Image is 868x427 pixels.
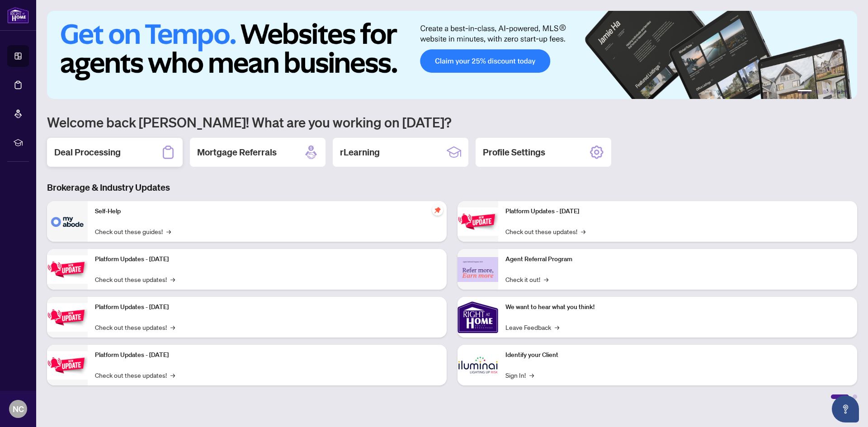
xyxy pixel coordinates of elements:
[13,403,24,415] span: NC
[458,297,498,338] img: We want to hear what you think!
[170,370,175,380] span: →
[432,205,443,216] span: pushpin
[555,322,559,332] span: →
[458,345,498,385] img: Identify your Client
[505,226,585,236] a: Check out these updates!→
[837,90,841,94] button: 5
[95,302,439,312] p: Platform Updates - [DATE]
[816,90,819,94] button: 2
[458,207,498,236] img: Platform Updates - June 23, 2025
[95,322,175,332] a: Check out these updates!→
[581,226,585,236] span: →
[47,351,88,380] img: Platform Updates - July 8, 2025
[166,226,171,236] span: →
[340,146,380,159] h2: rLearning
[544,274,548,284] span: →
[505,302,850,312] p: We want to hear what you think!
[47,303,88,332] img: Platform Updates - July 21, 2025
[47,255,88,284] img: Platform Updates - September 16, 2025
[844,90,848,94] button: 6
[797,90,812,94] button: 1
[47,181,857,194] h3: Brokerage & Industry Updates
[505,322,559,332] a: Leave Feedback→
[47,11,857,99] img: Slide 0
[95,370,175,380] a: Check out these updates!→
[170,274,175,284] span: →
[197,146,277,159] h2: Mortgage Referrals
[830,90,834,94] button: 4
[458,257,498,282] img: Agent Referral Program
[505,206,850,216] p: Platform Updates - [DATE]
[47,113,857,131] h1: Welcome back [PERSON_NAME]! What are you working on [DATE]?
[505,274,548,284] a: Check it out!→
[95,206,439,216] p: Self-Help
[95,226,171,236] a: Check out these guides!→
[47,201,88,242] img: Self-Help
[505,254,850,264] p: Agent Referral Program
[54,146,121,159] h2: Deal Processing
[95,274,175,284] a: Check out these updates!→
[7,7,29,23] img: logo
[823,90,826,94] button: 3
[832,395,859,422] button: Open asap
[505,370,534,380] a: Sign In!→
[505,350,850,360] p: Identify your Client
[170,322,175,332] span: →
[529,370,534,380] span: →
[95,350,439,360] p: Platform Updates - [DATE]
[95,254,439,264] p: Platform Updates - [DATE]
[483,146,545,159] h2: Profile Settings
